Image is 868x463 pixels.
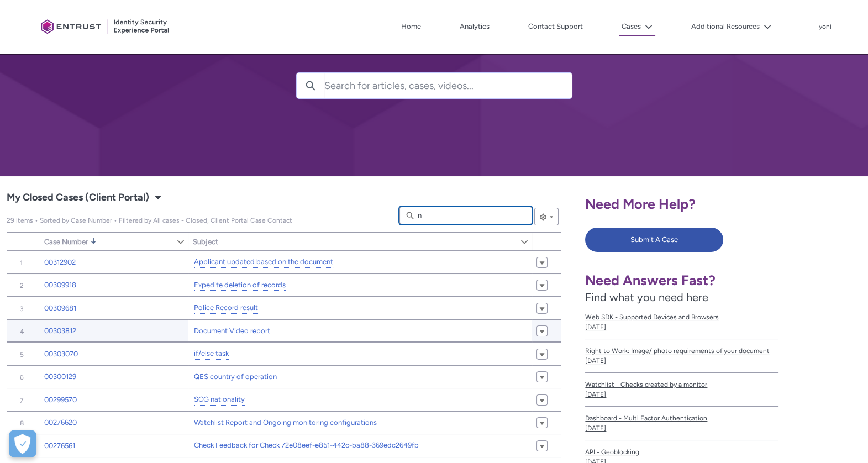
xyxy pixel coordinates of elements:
[194,440,419,451] a: Check Feedback for Check 72e08eef-e851-442c-ba88-369edc2649fb
[9,430,36,457] button: Open Preferences
[44,238,88,246] span: Case Number
[619,18,655,36] button: Cases
[194,256,333,268] a: Applicant updated based on the document
[9,430,36,457] div: Cookie Preferences
[585,272,778,289] h1: Need Answers Fast?
[44,371,76,382] a: 00300129
[194,348,229,360] a: if/else task
[40,233,176,250] a: Case Number
[585,413,778,423] span: Dashboard - Multi Factor Authentication
[585,323,606,331] lightning-formatted-date-time: [DATE]
[324,73,572,98] input: Search for articles, cases, videos...
[585,339,778,373] a: Right to Work: Image/ photo requirements of your document[DATE]
[818,20,832,31] button: User Profile yoni
[585,373,778,407] a: Watchlist - Checks created by a monitor[DATE]
[194,302,258,314] a: Police Record result
[7,189,149,207] span: My Closed Cases (Client Portal)
[585,291,708,304] span: Find what you need here
[44,325,76,336] a: 00303812
[44,257,76,268] a: 00312902
[44,280,76,291] a: 00309918
[194,394,245,406] a: SCG nationality
[585,196,696,212] span: Need More Help?
[194,417,377,429] a: Watchlist Report and Ongoing monitoring configurations
[44,440,75,451] a: 00276561
[534,208,559,225] button: List View Controls
[44,394,77,406] a: 00299570
[525,18,586,35] a: Contact Support
[399,207,532,224] input: Search this list...
[585,424,606,432] lightning-formatted-date-time: [DATE]
[585,380,778,390] span: Watchlist - Checks created by a monitor
[44,417,77,428] a: 00276620
[7,217,292,224] span: My Closed Cases (Client Portal)
[194,280,286,291] a: Expedite deletion of records
[585,306,778,339] a: Web SDK - Supported Devices and Browsers[DATE]
[44,349,78,360] a: 00303070
[585,357,606,365] lightning-formatted-date-time: [DATE]
[398,18,424,35] a: Home
[585,346,778,356] span: Right to Work: Image/ photo requirements of your document
[585,391,606,398] lightning-formatted-date-time: [DATE]
[585,228,723,252] button: Submit A Case
[688,18,774,35] button: Additional Resources
[151,191,165,204] button: Select a List View: Cases
[585,312,778,322] span: Web SDK - Supported Devices and Browsers
[188,233,520,250] a: Subject
[585,447,778,457] span: API - Geoblocking
[44,303,76,314] a: 00309681
[585,407,778,440] a: Dashboard - Multi Factor Authentication[DATE]
[457,18,492,35] a: Analytics, opens in new tab
[194,325,270,337] a: Document Video report
[819,23,832,31] p: yoni
[297,73,324,98] button: Search
[194,371,277,383] a: QES country of operation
